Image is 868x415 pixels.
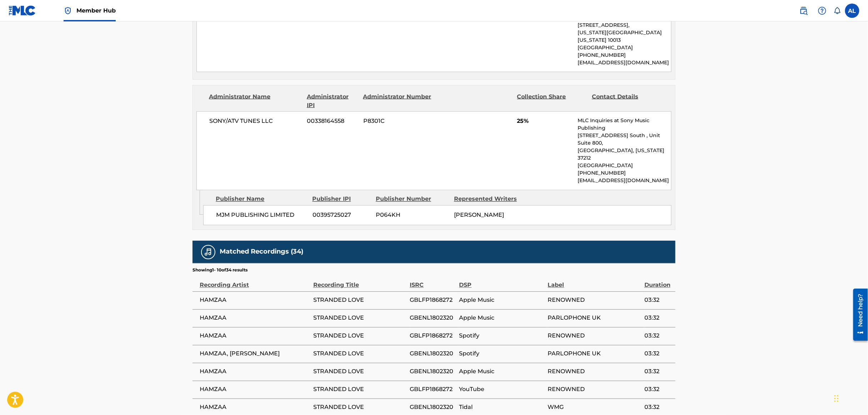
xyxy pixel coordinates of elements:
[312,195,370,204] div: Publisher IPI
[313,385,406,394] span: STRANDED LOVE
[76,6,116,15] span: Member Hub
[200,350,310,358] span: HAMZAA, [PERSON_NAME]
[578,44,671,51] p: [GEOGRAPHIC_DATA]
[578,132,671,147] p: [STREET_ADDRESS] South , Unit Suite 800,
[363,92,432,110] div: Administrator Number
[459,274,544,290] div: DSP
[313,314,406,322] span: STRANDED LOVE
[644,314,672,322] span: 03:32
[200,332,310,340] span: HAMZAA
[578,170,671,177] p: [PHONE_NUMBER]
[644,385,672,394] span: 03:32
[459,367,544,376] span: Apple Music
[834,388,839,409] div: Drag
[410,385,455,394] span: GBLFP1868272
[578,29,671,44] p: [US_STATE][GEOGRAPHIC_DATA][US_STATE] 10013
[815,4,829,18] div: Help
[376,211,449,220] span: P064KH
[834,7,841,14] div: Notifications
[64,6,72,15] img: Top Rightsholder
[592,92,661,110] div: Contact Details
[578,21,671,29] p: [STREET_ADDRESS],
[410,403,455,412] span: GBENL1802320
[644,350,672,358] span: 03:32
[209,117,302,126] span: SONY/ATV TUNES LLC
[459,314,544,322] span: Apple Music
[578,51,671,59] p: [PHONE_NUMBER]
[832,381,868,415] iframe: Chat Widget
[548,350,641,358] span: PARLOPHONE UK
[644,296,672,305] span: 03:32
[313,367,406,376] span: STRANDED LOVE
[410,332,455,340] span: GBLFP1868272
[216,195,307,204] div: Publisher Name
[644,403,672,412] span: 03:32
[578,162,671,170] p: [GEOGRAPHIC_DATA]
[517,92,587,110] div: Collection Share
[578,147,671,162] p: [GEOGRAPHIC_DATA], [US_STATE] 37212
[548,367,641,376] span: RENOWNED
[307,92,358,110] div: Administrator IPI
[200,403,310,412] span: HAMZAA
[454,195,527,204] div: Represented Writers
[548,385,641,394] span: RENOWNED
[363,117,433,126] span: P8301C
[578,177,671,185] p: [EMAIL_ADDRESS][DOMAIN_NAME]
[548,403,641,412] span: WMG
[578,117,671,132] p: MLC Inquiries at Sony Music Publishing
[376,195,449,204] div: Publisher Number
[313,296,406,305] span: STRANDED LOVE
[548,332,641,340] span: RENOWNED
[548,274,641,290] div: Label
[193,267,248,274] p: Showing 1 - 10 of 34 results
[459,350,544,358] span: Spotify
[200,385,310,394] span: HAMZAA
[644,367,672,376] span: 03:32
[204,248,213,256] img: Matched Recordings
[313,332,406,340] span: STRANDED LOVE
[459,332,544,340] span: Spotify
[799,6,808,15] img: search
[578,59,671,66] p: [EMAIL_ADDRESS][DOMAIN_NAME]
[848,286,868,343] iframe: Resource Center
[459,296,544,305] span: Apple Music
[313,274,406,290] div: Recording Title
[459,403,544,412] span: Tidal
[313,403,406,412] span: STRANDED LOVE
[313,350,406,358] span: STRANDED LOVE
[200,274,310,290] div: Recording Artist
[454,212,504,219] span: [PERSON_NAME]
[216,211,307,220] span: MJM PUBLISHING LIMITED
[200,367,310,376] span: HAMZAA
[845,4,859,18] div: User Menu
[410,367,455,376] span: GBENL1802320
[9,5,36,16] img: MLC Logo
[410,296,455,305] span: GBLFP1868272
[818,6,827,15] img: help
[313,211,370,220] span: 00395725027
[517,117,573,126] span: 25%
[548,314,641,322] span: PARLOPHONE UK
[410,314,455,322] span: GBENL1802320
[220,248,303,256] h5: Matched Recordings (34)
[410,274,455,290] div: ISRC
[797,4,811,18] a: Public Search
[200,296,310,305] span: HAMZAA
[548,296,641,305] span: RENOWNED
[410,350,455,358] span: GBENL1802320
[644,332,672,340] span: 03:32
[644,274,672,290] div: Duration
[307,117,358,126] span: 00338164558
[209,92,301,110] div: Administrator Name
[200,314,310,322] span: HAMZAA
[459,385,544,394] span: YouTube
